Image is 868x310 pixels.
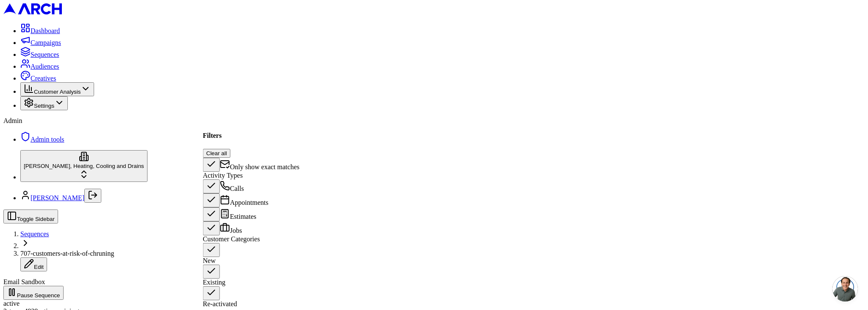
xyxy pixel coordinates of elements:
a: Campaigns [20,39,61,46]
div: Email Sandbox [3,278,865,286]
button: Customer Analysis [20,82,94,96]
button: Edit [20,257,47,271]
h4: Filters [203,132,300,140]
nav: breadcrumb [3,230,865,271]
span: Campaigns [31,39,61,46]
button: [PERSON_NAME], Heating, Cooling and Drains [20,150,147,182]
label: Activity Types [203,172,243,179]
span: [PERSON_NAME], Heating, Cooling and Drains [24,163,144,169]
div: Admin [3,117,865,125]
a: [PERSON_NAME] [31,194,84,201]
label: Appointments [220,199,269,206]
a: Audiences [20,63,59,70]
label: Estimates [220,213,256,220]
span: Edit [34,264,44,270]
button: Clear all filters [203,149,231,158]
a: Creatives [20,75,56,82]
button: Log out [84,189,101,203]
span: Only show exact matches [230,163,300,170]
div: New [203,257,300,265]
span: Sequences [31,51,59,58]
button: Settings [20,96,68,110]
a: Sequences [20,51,59,58]
span: 707-customers-at-risk-of-chruning [20,250,114,257]
a: Sequences [20,230,49,237]
span: Admin tools [31,136,64,143]
button: Toggle Sidebar [3,209,58,223]
span: Toggle Sidebar [17,216,55,222]
div: active [3,300,865,307]
span: Settings [34,103,54,109]
label: Jobs [220,227,242,234]
a: Admin tools [20,136,64,143]
span: Dashboard [31,27,60,34]
label: Customer Categories [203,235,260,243]
span: Customer Analysis [34,89,81,95]
div: Existing [203,279,300,286]
a: Dashboard [20,27,60,34]
span: Creatives [31,75,56,82]
label: Calls [220,185,244,192]
div: Re-activated [203,300,300,308]
button: Pause Sequence [3,286,64,300]
span: Audiences [31,63,59,70]
a: Open chat [832,276,858,302]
